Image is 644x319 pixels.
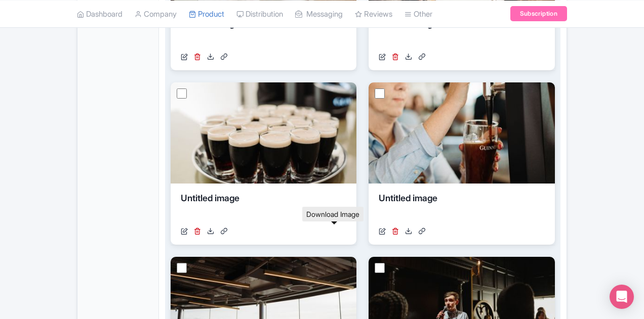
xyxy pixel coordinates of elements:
[379,192,544,222] div: Untitled image
[379,17,544,48] div: Untitled image
[510,6,567,21] a: Subscription
[181,192,346,222] div: Untitled image
[181,17,346,48] div: Untitled image
[302,207,364,221] div: Download Image
[610,285,634,309] div: Open Intercom Messenger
